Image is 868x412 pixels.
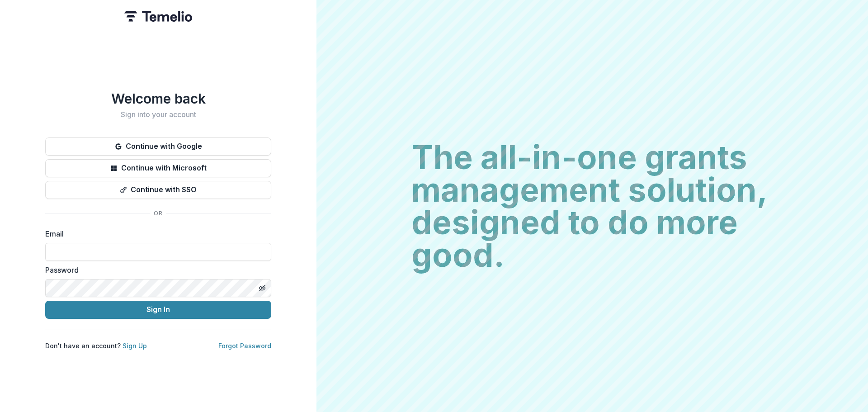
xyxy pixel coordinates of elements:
button: Toggle password visibility [255,281,269,295]
label: Password [45,265,266,275]
h2: Sign into your account [45,110,271,119]
img: Temelio [124,11,192,22]
label: Email [45,228,266,239]
button: Continue with Microsoft [45,159,271,177]
button: Continue with Google [45,137,271,156]
a: Sign Up [123,342,147,350]
p: Don't have an account? [45,341,147,350]
button: Sign In [45,301,271,319]
button: Continue with SSO [45,181,271,199]
h1: Welcome back [45,90,271,107]
a: Forgot Password [218,342,271,350]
